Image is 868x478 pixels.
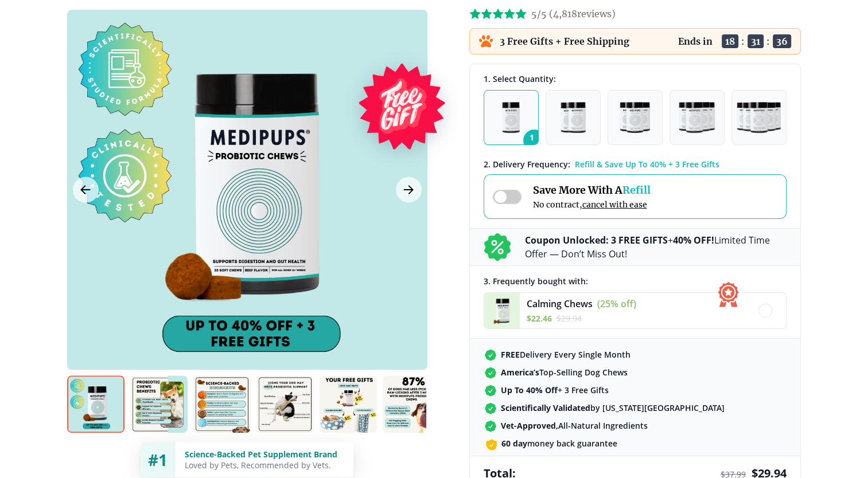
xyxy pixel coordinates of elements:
p: Ends in [678,36,713,47]
img: Probiotic Dog Chews | Natural Dog Supplements [383,375,440,433]
img: Probiotic Dog Chews | Natural Dog Supplements [193,375,251,433]
span: $ 29.94 [556,313,582,324]
strong: Up To 40% Off [501,385,558,395]
span: Save More With A [533,183,651,197]
img: Pack of 2 - Natural Dog Supplements [560,102,586,133]
strong: Scientifically Validated [501,402,590,413]
span: #1 [148,449,168,471]
span: (25% off) [597,297,636,310]
span: 36 [773,34,791,48]
img: Probiotic Dog Chews | Natural Dog Supplements [130,375,188,433]
img: Probiotic Dog Chews | Natural Dog Supplements [256,375,314,433]
p: + Limited Time Offer — Don’t Miss Out! [525,233,787,261]
span: No contract, [533,199,651,210]
span: Delivery Every Single Month [501,349,630,360]
img: Pack of 4 - Natural Dog Supplements [679,102,715,133]
span: + 3 Free Gifts [501,385,609,395]
span: cancel with ease [582,199,647,210]
span: 1 [523,130,545,151]
span: money back guarantee [501,438,617,449]
span: 5/5 ( 4,818 reviews) [531,8,616,19]
span: : [766,36,770,47]
strong: 60 day [501,438,527,449]
button: Previous Image [73,177,99,202]
span: 31 [748,34,764,48]
span: All-Natural Ingredients [501,420,648,431]
span: Calming Chews [527,297,593,310]
img: Probiotic Dog Chews | Natural Dog Supplements [67,375,124,433]
span: 2 . Delivery Frequency: [484,159,570,170]
div: Loved by Pets, Recommended by Vets. [185,460,344,471]
div: 1. Select Quantity: [484,73,787,84]
img: Probiotic Dog Chews | Natural Dog Supplements [320,375,377,433]
button: 1 [484,90,539,145]
span: 3 . Frequently bought with: [484,276,588,287]
div: Science-Backed Pet Supplement Brand [185,449,344,460]
strong: America’s [501,367,539,378]
button: Next Image [396,177,422,202]
img: Pack of 3 - Natural Dog Supplements [620,102,651,133]
span: 18 [722,34,738,48]
strong: Vet-Approved, [501,420,558,431]
strong: FREE [501,349,520,360]
span: : [741,36,745,47]
b: 40% OFF! [673,234,714,246]
img: Pack of 1 - Natural Dog Supplements [502,102,520,133]
span: $ 22.46 [527,313,552,324]
b: Coupon Unlocked: 3 FREE GIFTS [525,234,668,246]
span: Refill [622,183,651,197]
img: Pack of 5 - Natural Dog Supplements [737,102,781,133]
span: Top-Selling Dog Chews [501,367,628,378]
p: 3 Free Gifts + Free Shipping [500,36,629,47]
span: by [US_STATE][GEOGRAPHIC_DATA] [501,402,725,413]
img: Calming Chews - Medipups [484,293,520,328]
span: Refill & Save Up To 40% + 3 Free Gifts [575,159,719,170]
